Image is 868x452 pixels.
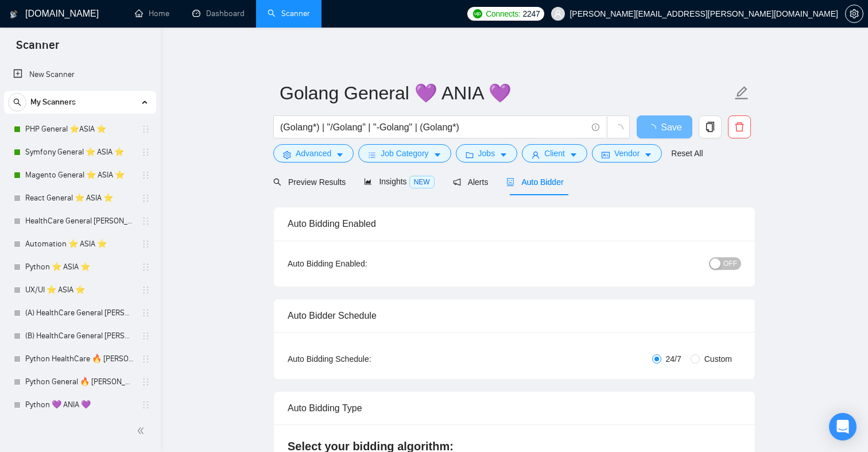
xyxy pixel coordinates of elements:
span: holder [141,148,150,157]
span: area-chart [364,177,372,186]
span: caret-down [569,150,578,159]
a: UX/UI ⭐️ ASIA ⭐️ [25,279,134,302]
a: setting [845,9,863,18]
a: (A) HealthCare General [PERSON_NAME] 🔥 [PERSON_NAME] 🔥 [25,302,134,324]
span: holder [141,285,150,295]
a: Python General 🔥 [PERSON_NAME] 🔥 [25,370,134,393]
span: search [273,178,281,186]
a: homeHome [135,9,169,18]
a: (B) HealthCare General [PERSON_NAME] K 🔥 [PERSON_NAME] 🔥 [25,324,134,347]
button: folderJobscaret-down [456,144,518,163]
span: 24/7 [661,353,686,365]
input: Scanner name... [280,79,732,107]
span: holder [141,354,150,364]
img: logo [10,5,18,24]
span: holder [141,262,150,272]
button: Save [637,115,692,138]
img: upwork-logo.png [473,9,482,18]
button: setting [845,5,863,23]
div: Auto Bidder Schedule [288,299,741,332]
span: search [9,98,26,106]
span: caret-down [499,150,507,159]
span: idcard [602,150,610,159]
span: Insights [364,177,434,186]
span: delete [728,122,750,132]
span: Alerts [453,177,489,187]
button: delete [728,115,751,138]
span: holder [141,400,150,409]
span: Save [661,120,681,134]
span: info-circle [592,123,599,131]
span: caret-down [433,150,441,159]
span: holder [141,239,150,249]
span: 2247 [522,7,540,20]
button: userClientcaret-down [522,144,587,163]
span: loading [613,124,623,134]
span: bars [368,150,376,159]
span: holder [141,331,150,341]
input: Search Freelance Jobs... [280,120,587,134]
div: Auto Bidding Type [288,392,741,424]
span: folder [466,150,474,159]
span: user [554,10,562,18]
span: caret-down [644,150,652,159]
span: holder [141,194,150,203]
span: caret-down [336,150,344,159]
span: robot [506,178,514,186]
a: Symfony General ⭐️ ASIA ⭐️ [25,141,134,164]
a: Python 💜 ANIA 💜 [25,393,134,416]
span: double-left [137,425,148,436]
button: copy [699,115,722,138]
div: Auto Bidding Schedule: [288,353,439,365]
button: barsJob Categorycaret-down [358,144,451,163]
span: holder [141,125,150,134]
span: copy [699,122,721,132]
a: Magento General ⭐️ ASIA ⭐️ [25,164,134,187]
span: Vendor [614,147,640,160]
a: HealthCare General [PERSON_NAME] ⭐️ASIA⭐️ [25,210,134,233]
a: New Scanner [13,63,147,86]
span: edit [734,86,749,101]
div: Auto Bidding Enabled [288,207,741,240]
a: React General ⭐️ ASIA ⭐️ [25,187,134,210]
a: searchScanner [268,9,310,18]
span: Scanner [7,37,68,61]
span: Custom [700,353,737,365]
span: holder [141,217,150,226]
span: loading [647,124,661,133]
span: Connects: [486,7,520,20]
a: Python HealthCare 🔥 [PERSON_NAME] 🔥 [25,347,134,370]
div: Open Intercom Messenger [829,413,857,441]
span: holder [141,377,150,387]
span: setting [283,150,291,159]
a: Reset All [671,147,703,160]
span: holder [141,308,150,318]
a: Automation ⭐️ ASIA ⭐️ [25,233,134,256]
span: setting [846,9,863,18]
span: Preview Results [273,177,346,187]
button: idcardVendorcaret-down [592,144,662,163]
a: PHP General ⭐️ASIA ⭐️ [25,118,134,141]
span: Client [544,147,565,160]
span: My Scanners [30,91,76,114]
span: OFF [723,257,737,270]
span: holder [141,171,150,180]
a: dashboardDashboard [192,9,245,18]
span: notification [453,178,461,186]
span: NEW [409,176,435,188]
button: search [8,93,26,111]
span: Jobs [478,147,495,160]
span: Auto Bidder [506,177,563,187]
a: Python ⭐️ ASIA ⭐️ [25,256,134,279]
button: settingAdvancedcaret-down [273,144,354,163]
li: New Scanner [4,63,156,86]
span: user [532,150,540,159]
span: Advanced [296,147,331,160]
div: Auto Bidding Enabled: [288,257,439,270]
span: Job Category [381,147,428,160]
